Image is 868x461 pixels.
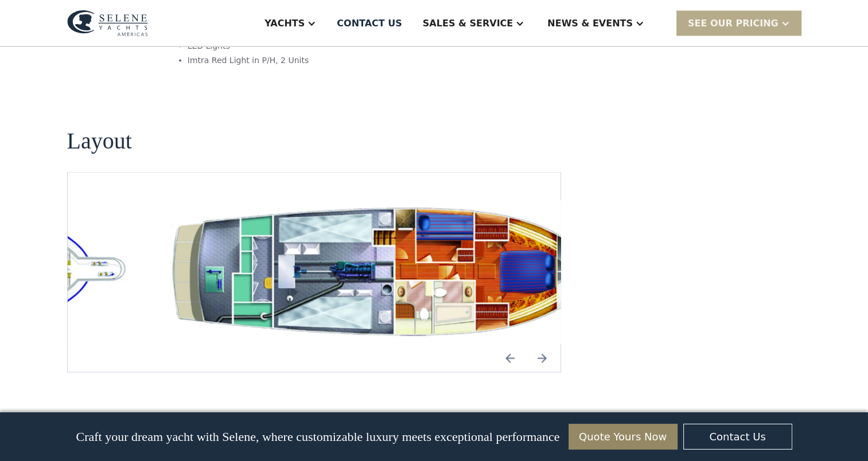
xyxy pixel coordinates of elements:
li: Imtra Red Light in P/H, 2 Units [188,54,455,66]
div: Contact US [337,16,402,30]
div: SEE Our Pricing [688,16,779,30]
a: Next slide [528,344,556,372]
img: logo [67,10,148,36]
div: SEE Our Pricing [676,10,801,35]
a: Contact Us [683,424,792,450]
p: Craft your dream yacht with Selene, where customizable luxury meets exceptional performance [76,429,559,444]
div: Sales & Service [423,16,513,30]
span: We respect your time - only the good stuff, never spam. [1,429,178,449]
img: icon [528,344,556,372]
h2: Layout [67,128,132,153]
div: 4 / 5 [149,200,624,344]
div: Yachts [264,16,305,30]
a: Quote Yours Now [569,424,678,450]
a: open lightbox [149,200,624,344]
div: News & EVENTS [547,16,633,30]
span: Tick the box below to receive occasional updates, exclusive offers, and VIP access via text message. [1,391,183,421]
img: icon [496,344,524,372]
a: Previous slide [496,344,524,372]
